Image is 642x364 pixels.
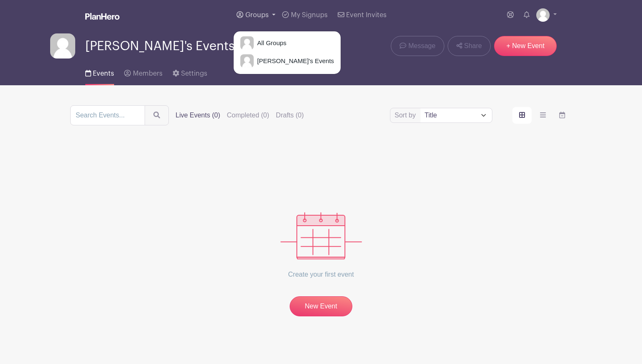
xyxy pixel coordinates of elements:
label: Completed (0) [227,110,269,120]
label: Sort by [395,110,418,120]
span: Settings [181,70,207,77]
span: Events [93,70,114,77]
img: default-ce2991bfa6775e67f084385cd625a349d9dcbb7a52a09fb2fda1e96e2d18dcdb.png [240,54,254,68]
a: Members [124,59,162,85]
a: [PERSON_NAME]'s Events [234,53,341,69]
div: Groups [233,31,341,74]
label: Drafts (0) [276,110,304,120]
span: Share [464,41,482,51]
a: New Event [290,296,352,316]
div: filters [176,110,311,120]
a: Events [85,59,114,85]
img: default-ce2991bfa6775e67f084385cd625a349d9dcbb7a52a09fb2fda1e96e2d18dcdb.png [240,36,254,50]
span: Message [408,41,436,51]
img: logo_white-6c42ec7e38ccf1d336a20a19083b03d10ae64f83f12c07503d8b9e83406b4c7d.svg [85,13,120,20]
div: order and view [512,107,572,124]
a: Share [448,36,491,56]
span: Groups [245,12,269,18]
a: + New Event [494,36,557,56]
a: Settings [173,59,207,85]
a: All Groups [234,35,341,51]
span: [PERSON_NAME]'s Events [254,56,334,66]
span: Members [133,70,163,77]
label: Live Events (0) [176,110,220,120]
a: Message [391,36,444,56]
span: Event Invites [346,12,387,18]
p: Create your first event [280,260,362,290]
img: default-ce2991bfa6775e67f084385cd625a349d9dcbb7a52a09fb2fda1e96e2d18dcdb.png [50,33,75,59]
img: default-ce2991bfa6775e67f084385cd625a349d9dcbb7a52a09fb2fda1e96e2d18dcdb.png [536,8,550,22]
span: All Groups [254,38,286,48]
input: Search Events... [70,105,145,125]
span: [PERSON_NAME]'s Events [85,39,234,53]
img: events_empty-56550af544ae17c43cc50f3ebafa394433d06d5f1891c01edc4b5d1d59cfda54.svg [280,212,362,260]
span: My Signups [291,12,328,18]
